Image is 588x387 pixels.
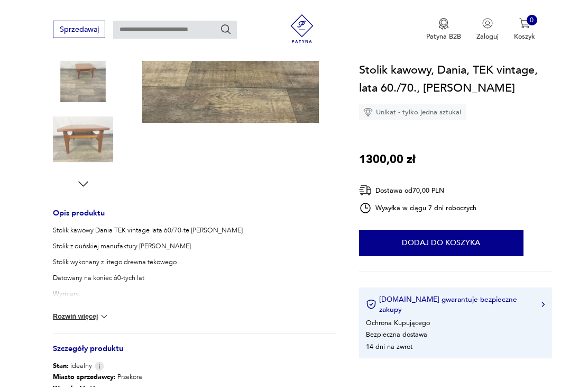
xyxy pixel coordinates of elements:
p: Koszyk [514,32,535,41]
img: Info icon [95,362,104,371]
h3: Opis produktu [53,210,336,226]
button: 0Koszyk [514,18,535,41]
b: Stan: [53,361,69,371]
button: Sprzedawaj [53,21,105,38]
img: chevron down [99,311,109,322]
p: Stolik z duńskiej manufaktury [PERSON_NAME]. [53,241,272,251]
p: 1300,00 zł [359,151,416,169]
li: 14 dni na zwrot [366,342,412,352]
img: Zdjęcie produktu Stolik kawowy, Dania, TEK vintage, lata 60./70., Nils Bach [53,42,113,102]
button: Rozwiń więcej [53,311,109,322]
button: [DOMAIN_NAME] gwarantuje bezpieczne zakupy [366,294,545,314]
p: Stolik wykonany z litego drewna tekowego [53,257,272,267]
img: Ikona certyfikatu [366,299,376,310]
div: Dostawa od 70,00 PLN [359,184,476,197]
a: Ikona medaluPatyna B2B [426,18,461,41]
img: Ikona diamentu [363,107,373,117]
img: Patyna - sklep z meblami i dekoracjami vintage [284,14,320,43]
b: Miasto sprzedawcy : [53,372,116,382]
button: Zaloguj [476,18,499,41]
img: Ikona dostawy [359,184,372,197]
img: Ikona medalu [438,18,449,30]
p: Datowany na koniec 60-tych lat [53,273,272,283]
button: Szukaj [220,23,232,35]
img: Ikona strzałki w prawo [541,302,545,307]
p: Wymiary: [53,289,272,299]
p: Przekora [53,371,142,383]
li: Bezpieczna dostawa [366,330,427,340]
h1: Stolik kawowy, Dania, TEK vintage, lata 60./70., [PERSON_NAME] [359,61,552,97]
button: Dodaj do koszyka [359,230,523,256]
a: Sprzedawaj [53,27,105,33]
li: Ochrona Kupującego [366,318,430,328]
button: Patyna B2B [426,18,461,41]
img: Ikona koszyka [519,18,530,29]
img: Zdjęcie produktu Stolik kawowy, Dania, TEK vintage, lata 60./70., Nils Bach [53,109,113,169]
p: Zaloguj [476,32,499,41]
h3: Szczegóły produktu [53,346,336,362]
div: 0 [527,15,537,25]
img: Ikonka użytkownika [482,18,493,29]
div: Unikat - tylko jedna sztuka! [359,104,466,120]
p: Patyna B2B [426,32,461,41]
span: idealny [53,361,92,371]
p: Stolik kawowy Dania TEK vintage lata 60/70-te [PERSON_NAME] [53,226,272,235]
div: Wysyłka w ciągu 7 dni roboczych [359,202,476,215]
